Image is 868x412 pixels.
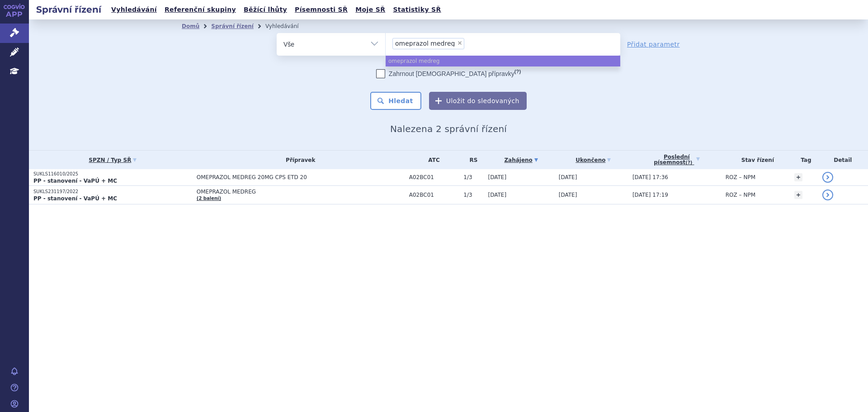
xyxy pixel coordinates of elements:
span: ROZ – NPM [726,192,755,198]
span: 1/3 [463,174,483,180]
a: + [794,173,802,181]
a: Přidat parametr [627,40,680,49]
th: Detail [818,151,868,169]
a: SPZN / Typ SŘ [33,154,192,166]
h2: Správní řízení [29,3,108,16]
a: Ukončeno [559,154,628,166]
abbr: (?) [685,160,692,166]
button: Uložit do sledovaných [429,92,527,110]
a: Poslednípísemnost(?) [632,151,721,169]
a: (2 balení) [197,196,221,201]
a: Vyhledávání [108,4,160,16]
strong: PP - stanovení - VaPÚ + MC [33,178,117,184]
a: Referenční skupiny [162,4,239,16]
p: SUKLS116010/2025 [33,171,192,177]
a: + [794,191,802,199]
a: detail [822,189,833,200]
a: detail [822,172,833,183]
span: Nalezena 2 správní řízení [390,123,507,134]
span: A02BC01 [409,174,459,180]
span: ROZ – NPM [726,174,755,180]
span: A02BC01 [409,192,459,198]
label: Zahrnout [DEMOGRAPHIC_DATA] přípravky [376,69,521,78]
strong: PP - stanovení - VaPÚ + MC [33,195,117,202]
a: Statistiky SŘ [390,4,443,16]
a: Písemnosti SŘ [292,4,350,16]
a: Domů [182,23,199,29]
th: Stav řízení [721,151,790,169]
th: RS [459,151,483,169]
a: Běžící lhůty [241,4,290,16]
span: omeprazol medreg [395,40,455,47]
span: [DATE] [488,192,506,198]
button: Hledat [370,92,421,110]
span: [DATE] [488,174,506,180]
a: Správní řízení [211,23,254,29]
span: [DATE] [559,174,577,180]
li: Vyhledávání [265,19,311,33]
th: Přípravek [192,151,405,169]
span: [DATE] [559,192,577,198]
span: OMEPRAZOL MEDREG [197,189,405,195]
span: × [457,40,462,46]
th: Tag [790,151,818,169]
span: [DATE] 17:36 [632,174,668,180]
span: 1/3 [463,192,483,198]
abbr: (?) [514,69,521,75]
p: SUKLS231197/2022 [33,189,192,195]
a: Moje SŘ [353,4,388,16]
input: omeprazol medreg [467,38,472,49]
a: Zahájeno [488,154,554,166]
span: OMEPRAZOL MEDREG 20MG CPS ETD 20 [197,174,405,180]
th: ATC [405,151,459,169]
span: [DATE] 17:19 [632,192,668,198]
